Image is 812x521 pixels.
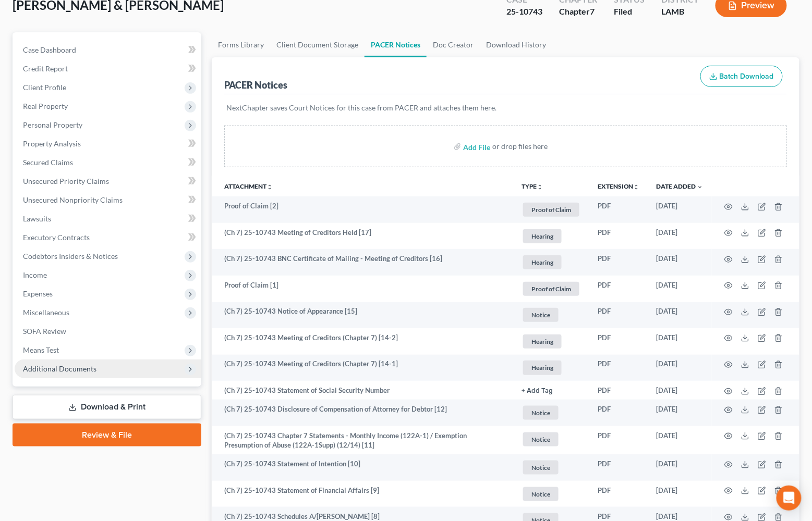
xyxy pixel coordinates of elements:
[589,355,648,381] td: PDF
[589,481,648,507] td: PDF
[598,182,640,190] a: Extensionunfold_more
[522,228,581,245] a: Hearing
[506,6,542,18] div: 25-10743
[589,328,648,355] td: PDF
[522,183,543,190] button: TYPEunfold_more
[522,306,581,324] a: Notice
[15,191,201,209] a: Unsecured Nonpriority Claims
[224,79,287,91] div: PACER Notices
[589,223,648,250] td: PDF
[522,201,581,218] a: Proof of Claim
[15,209,201,228] a: Lawsuits
[648,426,712,455] td: [DATE]
[23,233,90,242] span: Executory Contracts
[648,196,712,223] td: [DATE]
[212,32,270,57] a: Forms Library
[13,424,201,446] a: Review & File
[522,486,581,503] a: Notice
[15,322,201,341] a: SOFA Review
[648,381,712,400] td: [DATE]
[365,32,427,57] a: PACER Notices
[648,249,712,276] td: [DATE]
[522,459,581,476] a: Notice
[23,83,66,92] span: Client Profile
[523,432,559,446] span: Notice
[648,355,712,381] td: [DATE]
[648,302,712,329] td: [DATE]
[589,400,648,426] td: PDF
[589,196,648,223] td: PDF
[13,395,201,419] a: Download & Print
[23,270,47,279] span: Income
[657,182,704,190] a: Date Added expand_more
[23,102,68,110] span: Real Property
[522,254,581,271] a: Hearing
[523,308,559,322] span: Notice
[522,388,553,394] button: + Add Tag
[212,223,513,250] td: (Ch 7) 25-10743 Meeting of Creditors Held [17]
[648,223,712,250] td: [DATE]
[23,177,109,185] span: Unsecured Priority Claims
[15,134,201,153] a: Property Analysis
[523,203,579,217] span: Proof of Claim
[15,228,201,247] a: Executory Contracts
[212,196,513,223] td: Proof of Claim [2]
[212,454,513,481] td: (Ch 7) 25-10743 Statement of Intention [10]
[427,32,480,57] a: Doc Creator
[23,289,53,298] span: Expenses
[523,255,562,269] span: Hearing
[589,426,648,455] td: PDF
[614,6,645,18] div: Filed
[522,431,581,448] a: Notice
[493,141,548,152] div: or drop files here
[523,282,579,296] span: Proof of Claim
[522,404,581,421] a: Notice
[648,400,712,426] td: [DATE]
[212,276,513,302] td: Proof of Claim [1]
[648,454,712,481] td: [DATE]
[523,334,562,349] span: Hearing
[589,302,648,329] td: PDF
[523,229,562,243] span: Hearing
[23,214,51,223] span: Lawsuits
[523,406,559,420] span: Notice
[224,182,273,190] a: Attachmentunfold_more
[648,276,712,302] td: [DATE]
[634,184,640,190] i: unfold_more
[212,328,513,355] td: (Ch 7) 25-10743 Meeting of Creditors (Chapter 7) [14-2]
[648,328,712,355] td: [DATE]
[522,386,581,395] a: + Add Tag
[480,32,552,57] a: Download History
[589,249,648,276] td: PDF
[720,72,774,81] span: Batch Download
[15,153,201,172] a: Secured Claims
[523,361,562,375] span: Hearing
[23,327,66,336] span: SOFA Review
[522,280,581,297] a: Proof of Claim
[23,195,123,204] span: Unsecured Nonpriority Claims
[697,184,704,190] i: expand_more
[523,461,559,475] span: Notice
[590,6,595,16] span: 7
[589,276,648,302] td: PDF
[212,381,513,400] td: (Ch 7) 25-10743 Statement of Social Security Number
[23,364,96,373] span: Additional Documents
[23,252,118,260] span: Codebtors Insiders & Notices
[23,158,73,167] span: Secured Claims
[700,66,783,88] button: Batch Download
[23,45,76,54] span: Case Dashboard
[266,184,273,190] i: unfold_more
[589,454,648,481] td: PDF
[522,333,581,350] a: Hearing
[777,486,802,511] div: Open Intercom Messenger
[212,249,513,276] td: (Ch 7) 25-10743 BNC Certificate of Mailing - Meeting of Creditors [16]
[23,308,69,317] span: Miscellaneous
[212,302,513,329] td: (Ch 7) 25-10743 Notice of Appearance [15]
[559,6,597,18] div: Chapter
[523,487,559,501] span: Notice
[589,381,648,400] td: PDF
[23,120,82,129] span: Personal Property
[15,172,201,191] a: Unsecured Priority Claims
[226,103,785,113] p: NextChapter saves Court Notices for this case from PACER and attaches them here.
[648,481,712,507] td: [DATE]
